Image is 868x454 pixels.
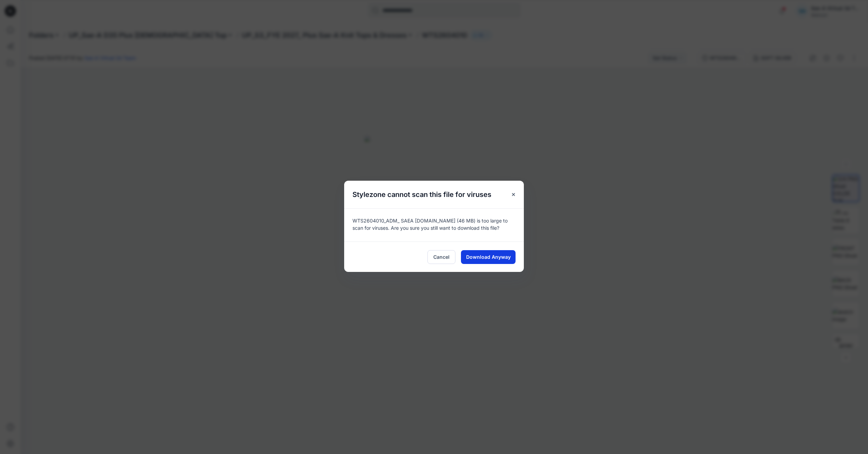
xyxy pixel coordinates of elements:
button: Close [507,188,520,201]
span: Download Anyway [466,253,511,261]
button: Cancel [427,250,455,264]
h5: Stylezone cannot scan this file for viruses [344,181,500,208]
span: Cancel [433,253,450,261]
button: Download Anyway [461,250,516,264]
div: WTS2604010_ADM_ SAEA [DOMAIN_NAME] (46 MB) is too large to scan for viruses. Are you sure you sti... [344,208,524,242]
